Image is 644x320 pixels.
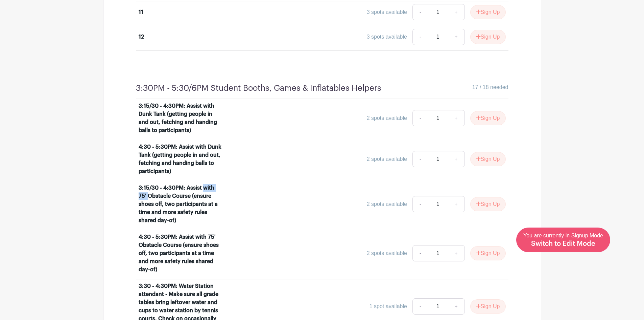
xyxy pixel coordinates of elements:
[139,102,222,134] div: 3:15/30 - 4:30PM: Assist with Dunk Tank (getting people in and out, fetching and handing balls to...
[367,8,407,16] div: 3 spots available
[470,5,506,19] button: Sign Up
[470,30,506,44] button: Sign Up
[470,152,506,166] button: Sign Up
[448,29,464,45] a: +
[523,233,603,247] span: You are currently in Signup Mode
[412,151,428,167] a: -
[412,110,428,126] a: -
[448,4,464,20] a: +
[412,245,428,261] a: -
[448,151,464,167] a: +
[136,83,381,93] h4: 3:30PM - 5:30/6PM Student Booths, Games & Inflatables Helpers
[412,29,428,45] a: -
[531,240,595,247] span: Switch to Edit Mode
[470,111,506,125] button: Sign Up
[139,33,144,41] div: 12
[472,83,508,91] span: 17 / 18 needed
[516,228,610,252] a: You are currently in Signup Mode Switch to Edit Mode
[369,302,407,311] div: 1 spot available
[412,4,428,20] a: -
[448,298,464,315] a: +
[139,233,222,274] div: 4:30 - 5:30PM: Assist with 75' Obstacle Course (ensure shoes off, two participants at a time and ...
[448,196,464,212] a: +
[367,33,407,41] div: 3 spots available
[367,249,407,257] div: 2 spots available
[367,200,407,208] div: 2 spots available
[448,245,464,261] a: +
[470,299,506,314] button: Sign Up
[412,298,428,315] a: -
[139,184,222,225] div: 3:15/30 - 4:30PM: Assist with 75' Obstacle Course (ensure shoes off, two participants at a time a...
[139,143,222,175] div: 4:30 - 5:30PM: Assist with Dunk Tank (getting people in and out, fetching and handing balls to pa...
[470,197,506,211] button: Sign Up
[412,196,428,212] a: -
[448,110,464,126] a: +
[139,8,143,16] div: 11
[367,155,407,163] div: 2 spots available
[470,246,506,260] button: Sign Up
[367,114,407,122] div: 2 spots available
